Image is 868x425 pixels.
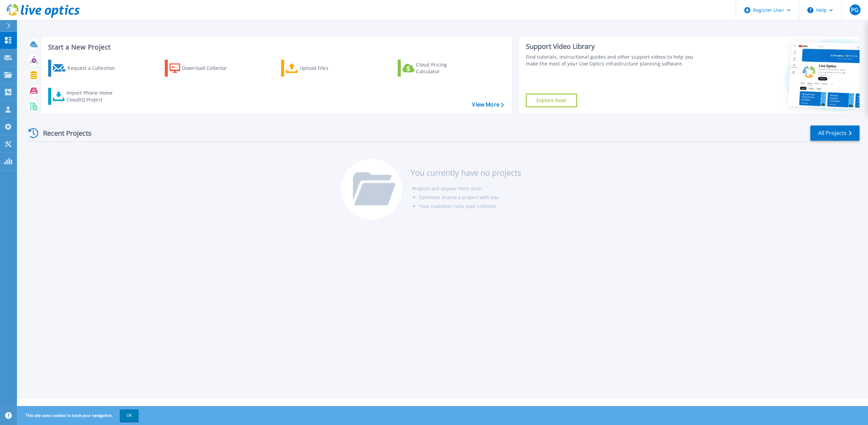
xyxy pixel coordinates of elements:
[26,125,101,141] div: Recent Projects
[851,7,859,13] span: PG
[526,54,702,67] div: Find tutorials, instructional guides and other support videos to help you make the most of your L...
[281,60,357,77] a: Upload Files
[419,202,521,211] li: Your customer runs your collector
[398,60,473,77] a: Cloud Pricing Calculator
[412,184,521,193] li: Projects will appear here once:
[472,101,504,108] a: View More
[526,94,577,107] a: Explore Now!
[411,169,521,176] h3: You currently have no projects
[182,61,236,75] div: Download Collector
[67,61,122,75] div: Request a Collection
[416,61,470,75] div: Cloud Pricing Calculator
[419,193,521,202] li: Someone shares a project with you
[48,43,504,51] h3: Start a New Project
[120,409,139,422] button: OK
[165,60,240,77] a: Download Collector
[300,61,354,75] div: Upload Files
[526,42,702,51] div: Support Video Library
[19,409,139,422] span: This site uses cookies to track your navigation.
[66,90,119,103] div: Import Phone Home CloudIQ Project
[48,60,124,77] a: Request a Collection
[810,125,860,141] a: All Projects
